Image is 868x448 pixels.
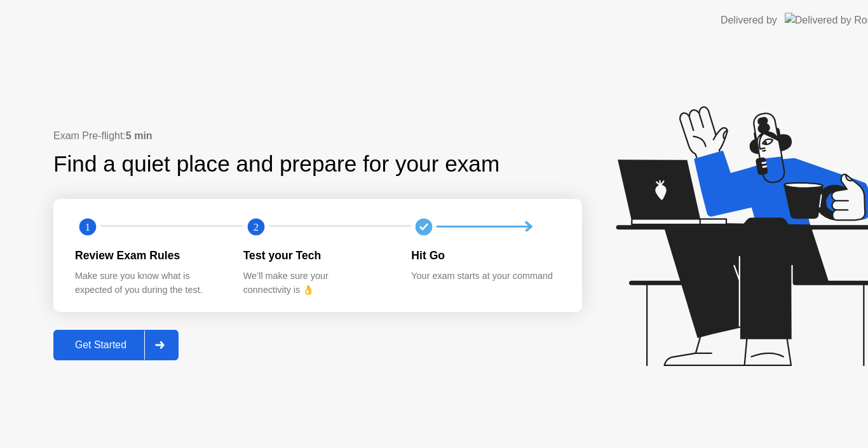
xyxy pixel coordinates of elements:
[53,147,501,181] div: Find a quiet place and prepare for your exam
[75,269,223,297] div: Make sure you know what is expected of you during the test.
[243,269,391,297] div: We’ll make sure your connectivity is 👌
[721,13,777,28] div: Delivered by
[57,339,144,351] div: Get Started
[53,128,582,144] div: Exam Pre-flight:
[126,130,153,141] b: 5 min
[75,247,223,264] div: Review Exam Rules
[243,247,391,264] div: Test your Tech
[411,269,559,283] div: Your exam starts at your command
[254,221,259,233] text: 2
[53,330,179,360] button: Get Started
[411,247,559,264] div: Hit Go
[85,221,90,233] text: 1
